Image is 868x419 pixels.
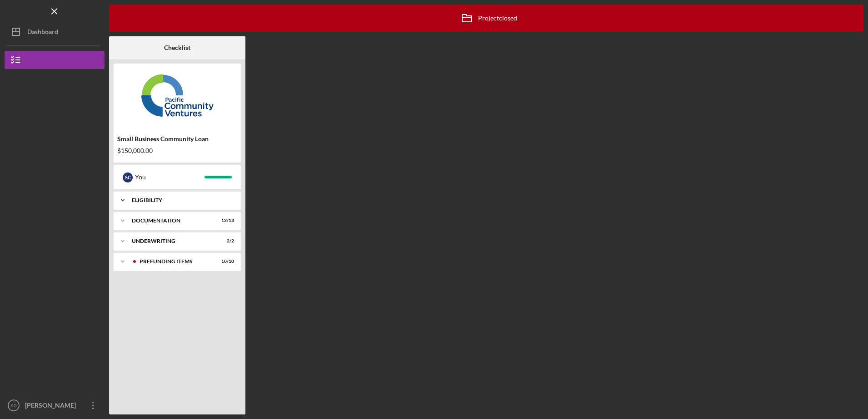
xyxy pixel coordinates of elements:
div: 10 / 10 [218,259,234,264]
button: Dashboard [5,23,105,41]
div: Eligibility [132,197,229,203]
div: Prefunding Items [140,259,211,264]
div: Dashboard [27,23,58,43]
b: Checklist [164,44,190,51]
div: S C [123,173,133,182]
div: Project closed [455,7,517,30]
div: Underwriting [132,238,211,244]
div: 2 / 2 [218,238,234,244]
div: You [135,169,205,185]
div: 13 / 13 [218,218,234,223]
div: Documentation [132,218,211,223]
div: $150,000.00 [117,147,237,154]
button: SC[PERSON_NAME] [5,396,105,414]
text: SC [10,403,16,408]
div: Small Business Community Loan [117,135,237,143]
img: Product logo [114,68,241,123]
div: [PERSON_NAME] [23,396,82,417]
